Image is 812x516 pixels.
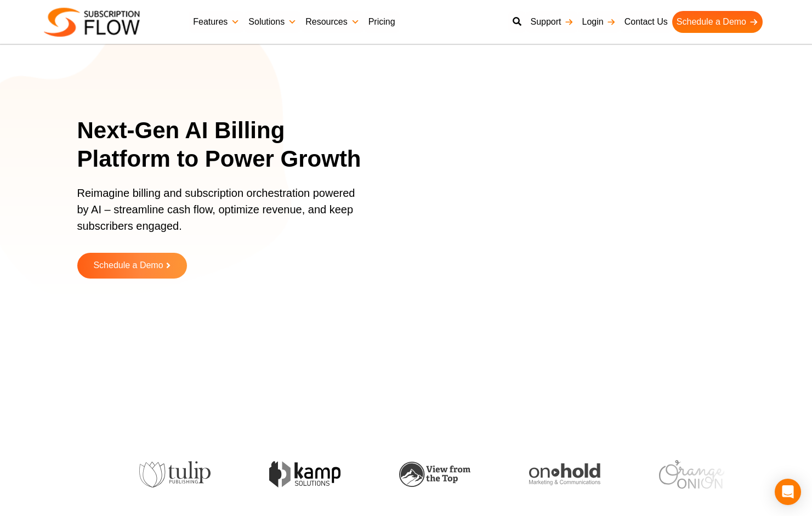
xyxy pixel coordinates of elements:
a: Schedule a Demo [672,11,763,33]
img: Subscriptionflow [44,8,140,37]
a: Support [526,11,577,33]
a: Pricing [364,11,400,33]
a: Login [578,11,620,33]
div: Open Intercom Messenger [775,479,801,505]
a: Contact Us [620,11,672,33]
a: Features [189,11,244,33]
a: Resources [301,11,364,33]
a: Solutions [244,11,301,33]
